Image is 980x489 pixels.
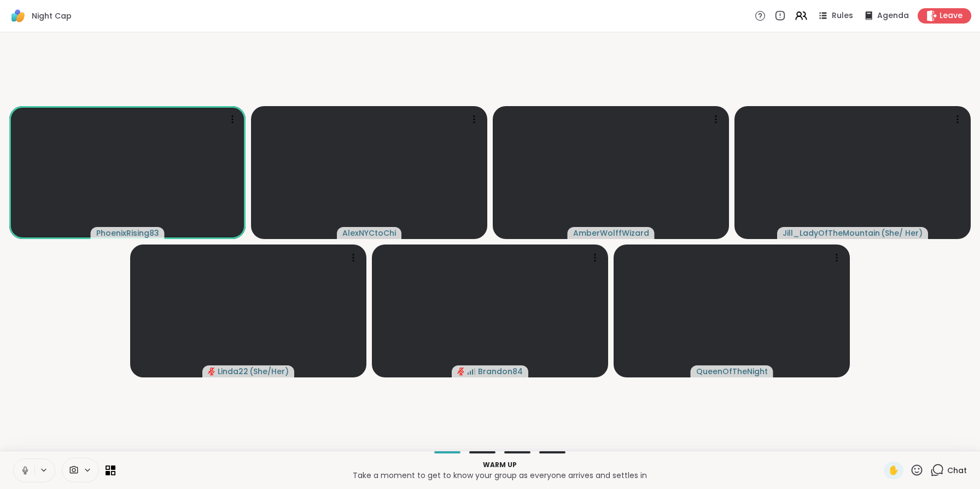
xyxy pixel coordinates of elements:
span: ✋ [888,464,899,477]
span: audio-muted [457,368,465,375]
span: AlexNYCtoChi [342,228,396,238]
span: ( She/ Her ) [881,228,923,238]
p: Warm up [122,460,877,470]
span: QueenOfTheNight [696,366,768,377]
p: Take a moment to get to know your group as everyone arrives and settles in [122,470,877,481]
span: Brandon84 [478,366,523,377]
span: Night Cap [32,10,72,21]
span: AmberWolffWizard [573,228,649,238]
span: Rules [832,10,853,21]
span: Jill_LadyOfTheMountain [783,228,880,238]
span: Agenda [877,10,909,21]
span: Linda22 [218,366,248,377]
span: ( She/Her ) [249,366,289,377]
span: Leave [940,10,962,21]
span: Chat [947,465,967,476]
span: audio-muted [208,368,215,375]
span: PhoenixRising83 [96,228,159,238]
img: ShareWell Logomark [9,7,27,25]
